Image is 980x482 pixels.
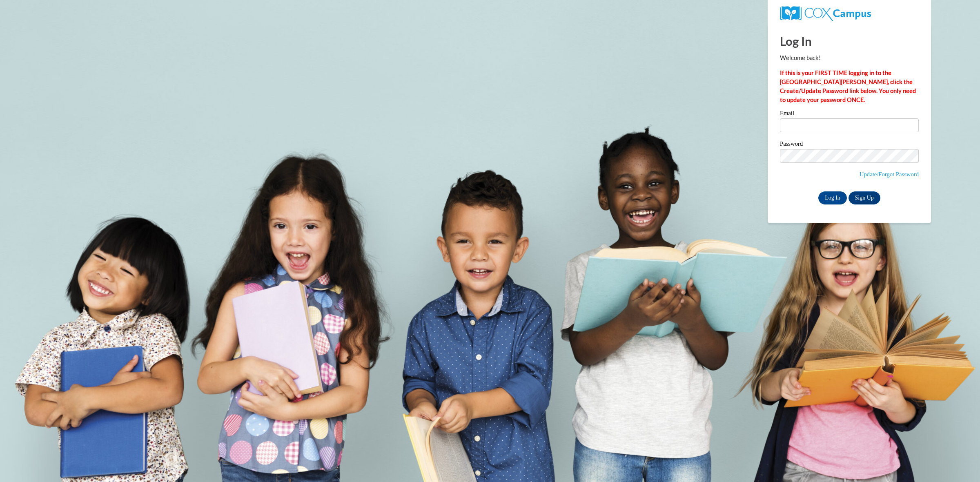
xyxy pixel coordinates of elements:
input: Log In [818,191,847,204]
h1: Log In [780,33,919,49]
a: COX Campus [780,9,871,16]
label: Password [780,141,919,149]
label: Email [780,110,919,118]
p: Welcome back! [780,53,919,62]
img: COX Campus [780,6,871,21]
a: Sign Up [849,191,880,204]
strong: If this is your FIRST TIME logging in to the [GEOGRAPHIC_DATA][PERSON_NAME], click the Create/Upd... [780,69,916,103]
a: Update/Forgot Password [860,171,919,178]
